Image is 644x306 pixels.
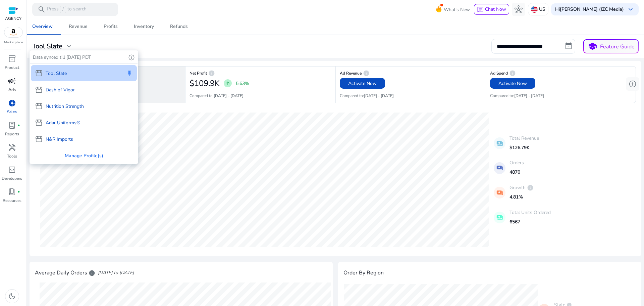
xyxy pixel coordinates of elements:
[35,135,43,143] span: storefront
[46,103,84,110] p: Nutrition Strength
[46,136,73,143] p: N&R Imports
[35,86,43,94] span: storefront
[35,119,43,127] span: storefront
[126,70,133,77] span: keep
[35,69,43,77] span: storefront
[46,86,75,93] p: Dash of Vigor
[46,70,67,77] p: Tool Slate
[33,54,91,61] p: Data synced till [DATE] PDT
[128,54,135,61] span: info
[46,119,80,126] p: Adar Uniforms®
[35,102,43,110] span: storefront
[30,148,138,163] div: Manage Profile(s)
